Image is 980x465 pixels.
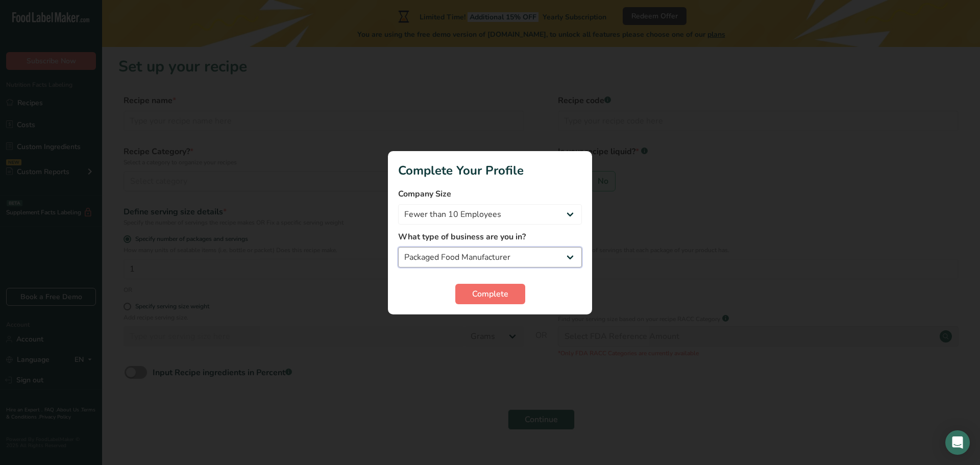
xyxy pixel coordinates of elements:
label: What type of business are you in? [398,231,582,243]
h1: Complete Your Profile [398,161,582,180]
button: Complete [455,284,525,304]
div: Open Intercom Messenger [945,430,970,455]
label: Company Size [398,188,582,200]
span: Complete [472,288,508,300]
